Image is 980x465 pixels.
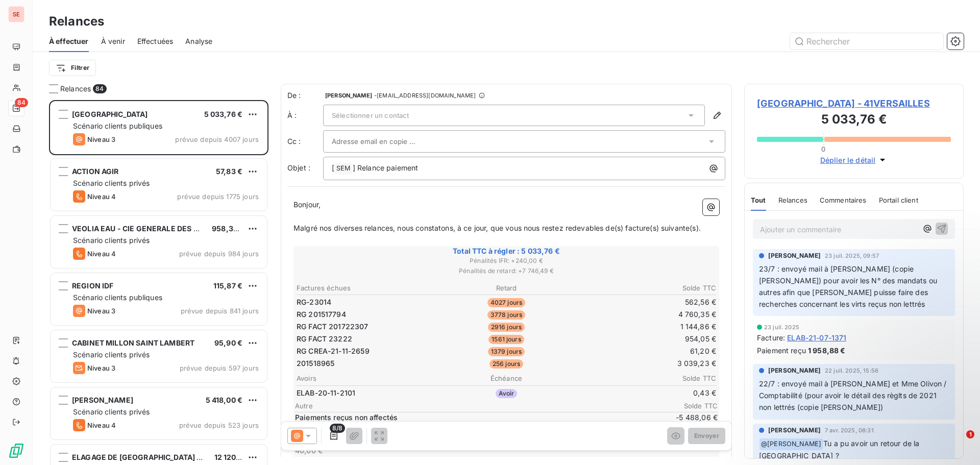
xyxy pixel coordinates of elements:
td: 0,43 € [577,387,717,399]
span: 1379 jours [488,347,525,356]
span: Autre [295,402,656,410]
span: 1561 jours [488,335,524,344]
span: ] Relance paiement [353,163,419,172]
span: Tout [751,196,766,204]
th: Factures échues [296,283,435,293]
span: 84 [93,84,106,93]
span: [PERSON_NAME] [768,366,821,375]
span: prévue depuis 597 jours [180,364,259,372]
span: Niveau 3 [87,307,115,315]
span: Scénario clients privés [73,407,150,416]
span: [PERSON_NAME] [72,396,133,404]
span: -5 488,06 € [656,412,718,423]
span: 12 120,00 € [214,453,255,461]
span: Niveau 3 [87,364,115,372]
span: Niveau 4 [87,250,116,258]
span: 1 958,88 € [808,345,846,356]
td: 1 144,86 € [577,321,717,332]
td: ELAB-20-11-2101 [296,387,435,399]
span: 5 033,76 € [204,110,243,118]
span: RG FACT 23222 [297,334,352,344]
span: 0 [821,145,825,153]
span: 57,83 € [216,167,242,176]
td: 4 760,35 € [577,309,717,320]
label: À : [287,110,323,120]
span: RG-23014 [297,297,331,307]
span: 1 [966,430,974,438]
th: Retard [436,283,576,293]
span: Commentaires [820,196,867,204]
td: 3 039,23 € [577,358,717,369]
span: Scénario clients privés [73,236,150,244]
span: ELAB-21-07-1371 [787,332,846,343]
span: Paiements reçus non affectés [295,412,654,423]
span: Relances [778,196,807,204]
span: 84 [15,98,28,107]
span: Malgré nos diverses relances, nous constatons, à ce jour, que vous nous restez redevables de(s) f... [293,224,701,232]
span: Relances [60,84,91,94]
input: Adresse email en copie ... [332,134,442,149]
span: prévue depuis 841 jours [181,307,259,315]
span: CABINET MILLON SAINT LAMBERT [72,338,194,347]
span: 3778 jours [487,310,526,320]
span: Paiement reçu [757,345,806,356]
td: 562,56 € [577,297,717,308]
th: Avoirs [296,373,435,384]
span: Total TTC à régler : 5 033,76 € [295,246,718,256]
span: Scénario clients privés [73,179,150,187]
span: 2916 jours [488,323,525,332]
span: Bonjour, [293,200,321,209]
span: Solde TTC [656,402,718,410]
span: 115,87 € [213,281,242,290]
span: RG 201517794 [297,309,346,320]
span: Objet : [287,163,310,172]
span: [GEOGRAPHIC_DATA] - 41VERSAILLES [757,96,951,110]
span: 22/7 : envoyé mail à [PERSON_NAME] et Mme Olivon / Comptabilité (pour avoir le détail des règlts ... [759,379,949,411]
span: À venir [101,36,125,46]
span: 4027 jours [487,298,526,307]
button: Envoyer [688,428,725,444]
span: [PERSON_NAME] [768,426,821,435]
span: Sélectionner un contact [332,111,409,119]
span: 8/8 [330,424,345,433]
span: 201518965 [297,358,334,369]
span: Effectuées [137,36,174,46]
button: Déplier le détail [817,154,891,166]
span: Déplier le détail [820,155,876,165]
span: [GEOGRAPHIC_DATA] [72,110,148,118]
img: Logo LeanPay [8,443,24,459]
span: 256 jours [489,359,523,369]
iframe: Intercom live chat [945,430,970,455]
span: Niveau 4 [87,192,116,201]
span: @ [PERSON_NAME] [759,438,823,450]
iframe: Intercom notifications message [776,366,980,437]
span: prévue depuis 1775 jours [177,192,259,201]
span: 958,32 € [212,224,244,233]
span: [PERSON_NAME] [768,251,821,260]
span: prévue depuis 4007 jours [175,135,259,143]
span: 95,90 € [214,338,242,347]
span: Tu a pu avoir un retour de la [GEOGRAPHIC_DATA] ? [759,439,922,460]
div: SE [8,6,24,22]
span: Analyse [185,36,212,46]
span: 23/7 : envoyé mail à [PERSON_NAME] (copie [PERSON_NAME]) pour avoir les N° des mandats ou autres ... [759,264,939,308]
th: Échéance [436,373,576,384]
div: grid [49,100,268,465]
span: Niveau 4 [87,421,116,429]
span: 23 juil. 2025, 09:57 [825,253,879,259]
span: Pénalités de retard : + 7 746,49 € [295,266,718,276]
span: Facture : [757,332,785,343]
span: Scénario clients publiques [73,293,162,302]
label: Cc : [287,136,323,146]
span: [ [332,163,334,172]
span: [PERSON_NAME] [325,92,372,99]
span: prévue depuis 523 jours [179,421,259,429]
input: Rechercher [790,33,943,50]
span: ELAGAGE DE [GEOGRAPHIC_DATA] SUIVI ARBORICOLE [72,453,264,461]
span: À effectuer [49,36,89,46]
td: 61,20 € [577,346,717,357]
th: Solde TTC [577,373,717,384]
span: ACTION AGIR [72,167,119,176]
span: Pénalités IFR : + 240,00 € [295,256,718,265]
span: Niveau 3 [87,135,115,143]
